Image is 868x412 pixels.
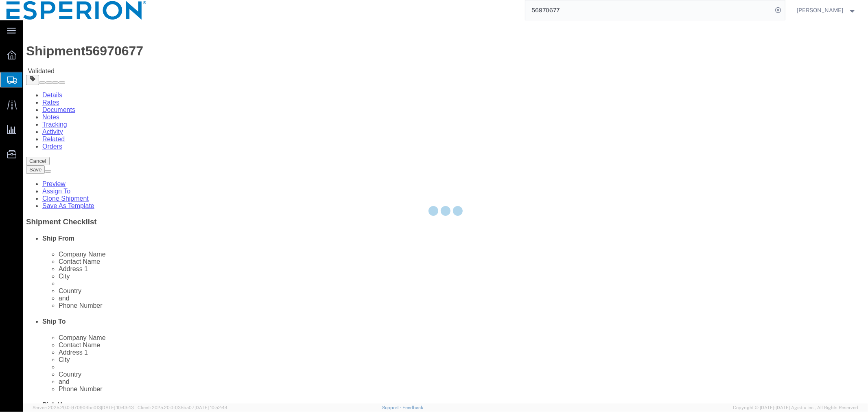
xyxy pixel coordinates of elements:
span: [DATE] 10:43:43 [101,405,134,410]
a: Feedback [402,405,423,410]
a: Support [382,405,402,410]
span: Copyright © [DATE]-[DATE] Agistix Inc., All Rights Reserved [733,404,858,411]
span: Client: 2025.20.0-035ba07 [138,405,227,410]
button: [PERSON_NAME] [797,5,857,15]
span: Server: 2025.20.0-970904bc0f3 [33,405,134,410]
input: Search for shipment number, reference number [525,0,773,20]
span: [DATE] 10:52:44 [195,405,227,410]
span: Alexandra Breaux [797,6,844,15]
